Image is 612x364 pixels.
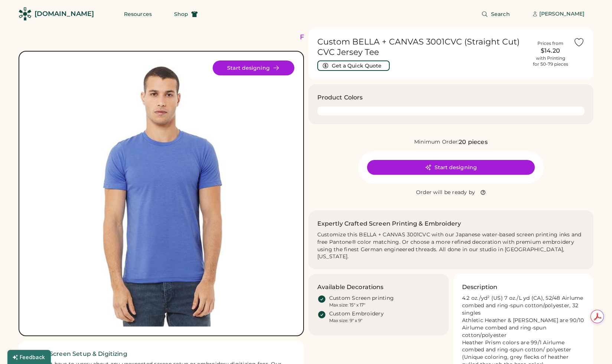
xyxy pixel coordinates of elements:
button: Start designing [367,160,535,175]
button: Get a Quick Quote [317,60,390,71]
span: Shop [174,12,188,17]
h1: Custom BELLA + CANVAS 3001CVC (Straight Cut) CVC Jersey Tee [317,37,528,58]
h3: Description [462,283,498,292]
img: Rendered Logo - Screens [19,7,32,20]
div: Custom Embroidery [329,310,384,318]
div: 20 pieces [459,138,487,147]
button: Start designing [213,60,294,75]
h2: ✓ Free Screen Setup & Digitizing [27,350,295,358]
div: 3001CVC Style Image [28,60,294,327]
h3: Available Decorations [317,283,384,292]
div: Custom Screen printing [329,295,394,302]
div: [DOMAIN_NAME] [35,9,94,19]
div: FREE SHIPPING [300,32,364,42]
div: Minimum Order: [414,138,459,146]
div: [PERSON_NAME] [539,10,585,18]
button: Search [472,7,519,22]
img: BELLA + CANVAS 3001CVC Product Image [28,60,294,327]
div: $14.20 [532,46,569,55]
div: Order will be ready by [416,189,475,196]
h2: Expertly Crafted Screen Printing & Embroidery [317,219,461,228]
h3: Product Colors [317,93,363,102]
div: Max size: 15" x 17" [329,302,365,308]
button: Shop [165,7,207,22]
div: Customize this BELLA + CANVAS 3001CVC with our Japanese water-based screen printing inks and free... [317,231,585,261]
div: with Printing for 50-79 pieces [533,55,568,67]
div: Max size: 9" x 9" [329,318,362,324]
div: Prices from [537,40,563,46]
button: Resources [115,7,161,22]
span: Search [491,12,510,17]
